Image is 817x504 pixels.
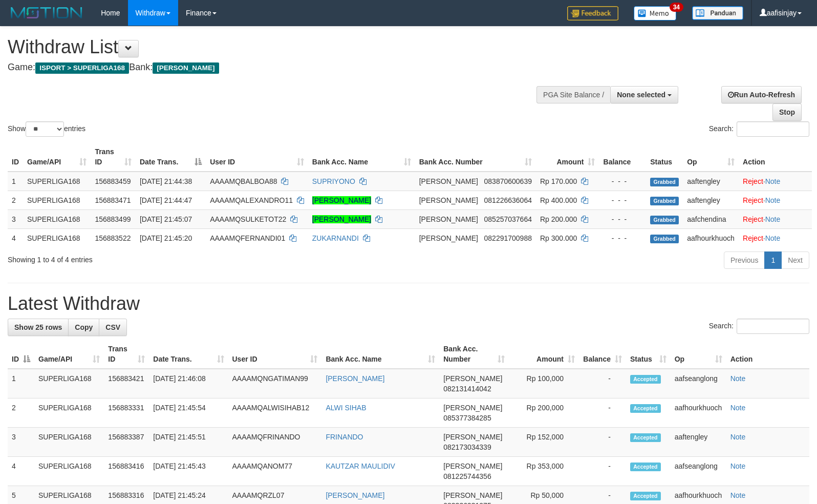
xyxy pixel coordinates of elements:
[743,215,763,223] a: Reject
[34,369,104,398] td: SUPERLIGA168
[709,319,809,334] label: Search:
[308,142,415,172] th: Bank Acc. Name: activate to sort column ascending
[739,172,812,191] td: ·
[737,121,809,137] input: Search:
[765,177,781,185] a: Note
[739,228,812,247] td: ·
[626,340,671,369] th: Status: activate to sort column ascending
[149,457,228,486] td: [DATE] 21:45:43
[419,196,478,204] span: [PERSON_NAME]
[630,375,661,384] span: Accepted
[8,369,34,398] td: 1
[140,234,192,242] span: [DATE] 21:45:20
[14,323,62,331] span: Show 25 rows
[326,491,384,499] a: [PERSON_NAME]
[312,196,371,204] a: [PERSON_NAME]
[91,142,135,172] th: Trans ID: activate to sort column ascending
[610,86,678,103] button: None selected
[140,215,192,223] span: [DATE] 21:45:07
[509,428,579,457] td: Rp 152,000
[579,457,626,486] td: -
[312,177,355,185] a: SUPRIYONO
[206,142,308,172] th: User ID: activate to sort column ascending
[312,215,371,223] a: [PERSON_NAME]
[739,191,812,209] td: ·
[443,462,502,470] span: [PERSON_NAME]
[8,340,34,369] th: ID: activate to sort column descending
[75,323,93,331] span: Copy
[443,443,491,451] span: Copy 082173034339 to clipboard
[210,215,286,223] span: AAAAMQSULKETOT22
[8,191,23,209] td: 2
[509,457,579,486] td: Rp 353,000
[136,142,206,172] th: Date Trans.: activate to sort column descending
[509,398,579,428] td: Rp 200,000
[439,340,509,369] th: Bank Acc. Number: activate to sort column ascending
[683,142,739,172] th: Op: activate to sort column ascending
[443,414,491,422] span: Copy 085377384285 to clipboard
[326,433,363,441] a: FRINANDO
[8,457,34,486] td: 4
[34,398,104,428] td: SUPERLIGA168
[683,209,739,228] td: aafchendina
[8,228,23,247] td: 4
[650,235,679,243] span: Grabbed
[781,251,809,269] a: Next
[326,462,395,470] a: KAUTZAR MAULIDIV
[35,62,129,74] span: ISPORT > SUPERLIGA168
[99,319,127,336] a: CSV
[721,86,802,103] a: Run Auto-Refresh
[630,492,661,500] span: Accepted
[509,369,579,398] td: Rp 100,000
[8,5,85,20] img: MOTION_logo.png
[8,62,534,73] h4: Game: Bank:
[737,319,809,334] input: Search:
[95,196,131,204] span: 156883471
[8,209,23,228] td: 3
[765,196,781,204] a: Note
[149,428,228,457] td: [DATE] 21:45:51
[603,214,642,224] div: - - -
[730,404,746,412] a: Note
[228,428,322,457] td: AAAAMQFRINANDO
[95,234,131,242] span: 156883522
[321,340,439,369] th: Bank Acc. Name: activate to sort column ascending
[8,319,69,336] a: Show 25 rows
[599,142,646,172] th: Balance
[579,398,626,428] td: -
[739,142,812,172] th: Action
[670,3,683,12] span: 34
[671,398,726,428] td: aafhourkhuoch
[579,340,626,369] th: Balance: activate to sort column ascending
[765,234,781,242] a: Note
[419,234,478,242] span: [PERSON_NAME]
[730,374,746,383] a: Note
[739,209,812,228] td: ·
[149,340,228,369] th: Date Trans.: activate to sort column ascending
[671,457,726,486] td: aafseanglong
[683,191,739,209] td: aaftengley
[630,404,661,413] span: Accepted
[692,6,743,20] img: panduan.png
[536,142,599,172] th: Amount: activate to sort column ascending
[140,196,192,204] span: [DATE] 21:44:47
[228,369,322,398] td: AAAAMQNGATIMAN99
[484,234,532,242] span: Copy 082291700988 to clipboard
[8,121,85,137] label: Show entries
[105,323,120,331] span: CSV
[312,234,359,242] a: ZUKARNANDI
[8,142,23,172] th: ID
[419,177,478,185] span: [PERSON_NAME]
[104,428,149,457] td: 156883387
[443,374,502,383] span: [PERSON_NAME]
[730,491,746,499] a: Note
[540,177,577,185] span: Rp 170.000
[419,215,478,223] span: [PERSON_NAME]
[415,142,536,172] th: Bank Acc. Number: activate to sort column ascending
[650,216,679,224] span: Grabbed
[153,62,219,74] span: [PERSON_NAME]
[326,404,366,412] a: ALWI SIHAB
[8,293,809,314] h1: Latest Withdraw
[95,215,131,223] span: 156883499
[104,340,149,369] th: Trans ID: activate to sort column ascending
